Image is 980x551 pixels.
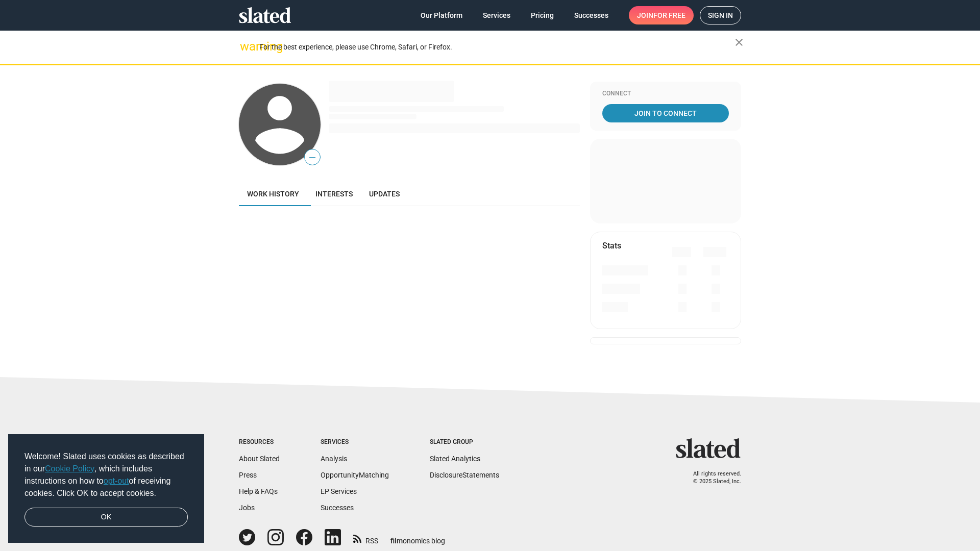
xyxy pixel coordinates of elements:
[574,6,608,24] span: Successes
[239,471,257,479] a: Press
[602,240,621,251] mat-card-title: Stats
[369,190,400,198] span: Updates
[239,487,278,495] a: Help & FAQs
[733,36,745,48] mat-icon: close
[629,6,694,24] a: Joinfor free
[104,477,129,485] a: opt-out
[239,182,307,206] a: Work history
[24,450,188,499] span: Welcome! Slated uses cookies as described in our , which includes instructions on how to of recei...
[321,504,354,512] a: Successes
[321,471,389,479] a: OpportunityMatching
[412,6,471,24] a: Our Platform
[8,434,204,543] div: cookieconsent
[45,464,94,473] a: Cookie Policy
[390,537,403,545] span: film
[247,190,299,198] span: Work history
[483,6,510,24] span: Services
[637,6,685,24] span: Join
[604,104,727,122] span: Join To Connect
[321,487,357,495] a: EP Services
[307,182,361,206] a: Interests
[239,455,280,463] a: About Slated
[475,6,519,24] a: Services
[531,6,554,24] span: Pricing
[239,504,255,512] a: Jobs
[523,6,562,24] a: Pricing
[430,455,480,463] a: Slated Analytics
[653,6,685,24] span: for free
[315,190,353,198] span: Interests
[240,40,252,53] mat-icon: warning
[353,530,378,546] a: RSS
[682,470,741,485] p: All rights reserved. © 2025 Slated, Inc.
[421,6,462,24] span: Our Platform
[602,104,729,122] a: Join To Connect
[321,438,389,446] div: Services
[700,6,741,24] a: Sign in
[390,528,445,546] a: filmonomics blog
[305,151,320,164] span: —
[430,438,499,446] div: Slated Group
[361,182,408,206] a: Updates
[708,7,733,24] span: Sign in
[24,508,188,527] a: dismiss cookie message
[259,40,735,54] div: For the best experience, please use Chrome, Safari, or Firefox.
[430,471,499,479] a: DisclosureStatements
[239,438,280,446] div: Resources
[602,90,729,98] div: Connect
[321,455,347,463] a: Analysis
[566,6,617,24] a: Successes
